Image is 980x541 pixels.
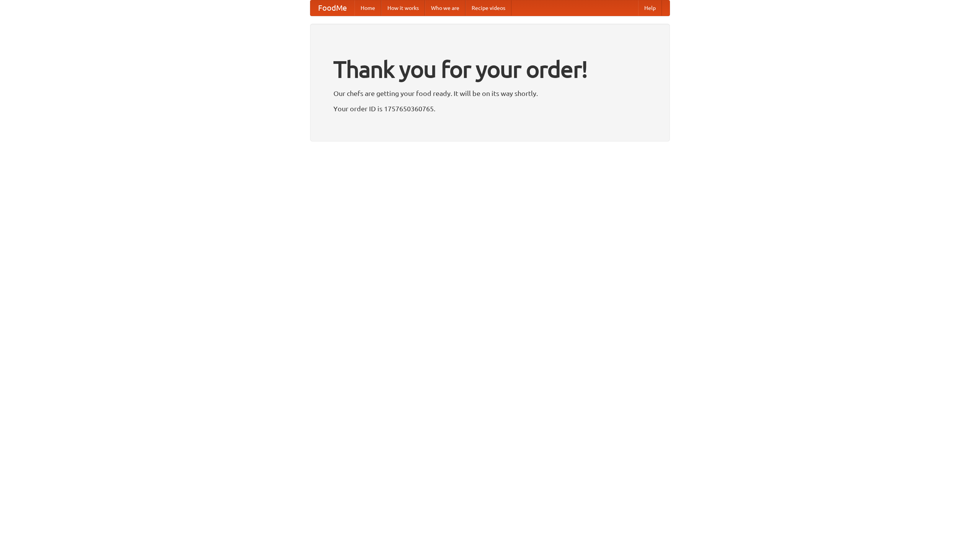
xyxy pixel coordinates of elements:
a: FoodMe [310,0,354,16]
h1: Thank you for your order! [333,51,647,88]
a: Help [638,0,662,16]
a: Recipe videos [465,0,511,16]
p: Our chefs are getting your food ready. It will be on its way shortly. [333,88,647,99]
a: Who we are [425,0,465,16]
a: Home [354,0,381,16]
p: Your order ID is 1757650360765. [333,103,647,114]
a: How it works [381,0,425,16]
